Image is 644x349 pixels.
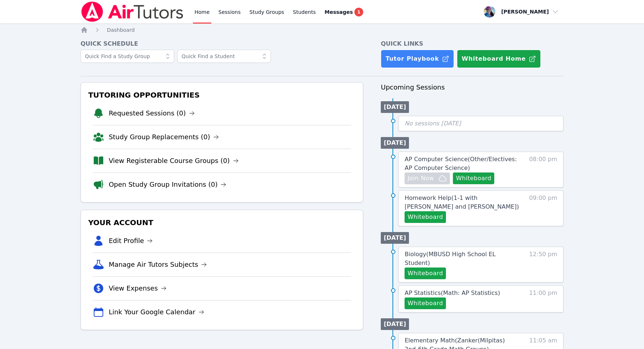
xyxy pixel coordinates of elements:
[405,155,519,172] a: AP Computer Science(Other/Electives: AP Computer Science)
[87,88,357,102] h3: Tutoring Opportunities
[381,232,409,244] li: [DATE]
[381,39,563,48] h4: Quick Links
[457,50,541,68] button: Whiteboard Home
[81,26,563,34] nav: Breadcrumb
[109,259,207,270] a: Manage Air Tutors Subjects
[381,82,563,92] h3: Upcoming Sessions
[109,283,167,293] a: View Expenses
[453,172,494,184] button: Whiteboard
[405,194,519,211] a: Homework Help(1-1 with [PERSON_NAME] and [PERSON_NAME])
[529,250,557,279] span: 12:50 pm
[405,194,519,210] span: Homework Help ( 1-1 with [PERSON_NAME] and [PERSON_NAME] )
[177,50,271,63] input: Quick Find a Student
[81,39,363,48] h4: Quick Schedule
[325,8,353,16] span: Messages
[407,174,434,183] span: Join Now
[109,236,153,246] a: Edit Profile
[405,289,500,296] span: AP Statistics ( Math: AP Statistics )
[87,216,357,229] h3: Your Account
[405,268,446,279] button: Whiteboard
[405,120,461,127] span: No sessions [DATE]
[405,250,519,268] a: Biology(MBUSD High School EL Student)
[109,179,227,190] a: Open Study Group Invitations (0)
[405,251,495,266] span: Biology ( MBUSD High School EL Student )
[107,27,135,33] span: Dashboard
[405,211,446,223] button: Whiteboard
[381,101,409,113] li: [DATE]
[405,172,450,184] button: Join Now
[109,108,195,118] a: Requested Sessions (0)
[529,289,557,309] span: 11:00 pm
[109,132,219,142] a: Study Group Replacements (0)
[109,307,204,317] a: Link Your Google Calendar
[109,156,239,166] a: View Registerable Course Groups (0)
[107,26,135,34] a: Dashboard
[381,50,454,68] a: Tutor Playbook
[81,1,184,22] img: Air Tutors
[381,318,409,330] li: [DATE]
[405,289,500,297] a: AP Statistics(Math: AP Statistics)
[381,137,409,149] li: [DATE]
[81,50,174,63] input: Quick Find a Study Group
[405,156,517,171] span: AP Computer Science ( Other/Electives: AP Computer Science )
[529,194,557,223] span: 09:00 pm
[354,8,363,16] span: 1
[405,297,446,309] button: Whiteboard
[529,155,557,184] span: 08:00 pm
